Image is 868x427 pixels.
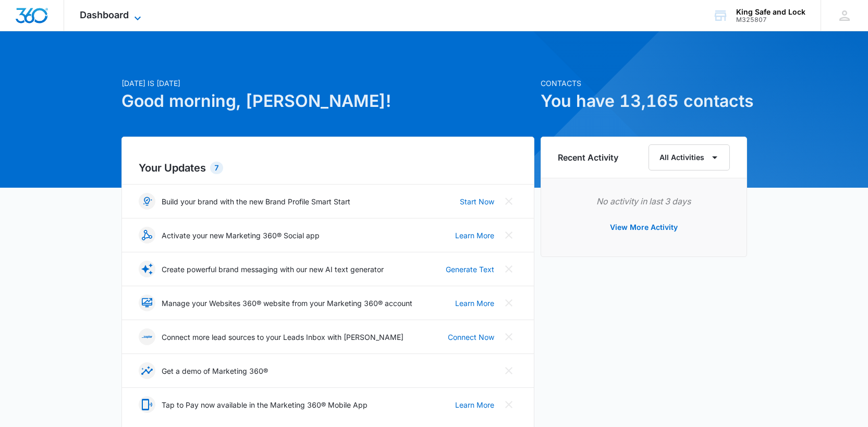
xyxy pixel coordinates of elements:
[446,264,494,275] a: Generate Text
[162,264,384,275] p: Create powerful brand messaging with our new AI text generator
[500,227,517,243] button: Close
[541,78,747,89] p: Contacts
[162,399,368,410] p: Tap to Pay now available in the Marketing 360® Mobile App
[455,230,494,241] a: Learn More
[162,298,412,309] p: Manage your Websites 360® website from your Marketing 360® account
[500,362,517,379] button: Close
[541,89,747,114] h1: You have 13,165 contacts
[558,151,618,164] h6: Recent Activity
[162,230,320,241] p: Activate your new Marketing 360® Social app
[500,193,517,210] button: Close
[736,8,805,16] div: account name
[162,365,268,376] p: Get a demo of Marketing 360®
[500,328,517,345] button: Close
[139,160,517,176] h2: Your Updates
[121,89,534,114] h1: Good morning, [PERSON_NAME]!
[736,16,805,23] div: account id
[460,196,494,207] a: Start Now
[80,9,129,20] span: Dashboard
[600,215,688,240] button: View More Activity
[121,78,534,89] p: [DATE] is [DATE]
[558,195,730,208] p: No activity in last 3 days
[500,295,517,311] button: Close
[455,298,494,309] a: Learn More
[500,261,517,277] button: Close
[162,332,404,343] p: Connect more lead sources to your Leads Inbox with [PERSON_NAME]
[455,399,494,410] a: Learn More
[649,144,730,170] button: All Activities
[448,332,494,343] a: Connect Now
[210,162,223,174] div: 7
[500,396,517,413] button: Close
[162,196,350,207] p: Build your brand with the new Brand Profile Smart Start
